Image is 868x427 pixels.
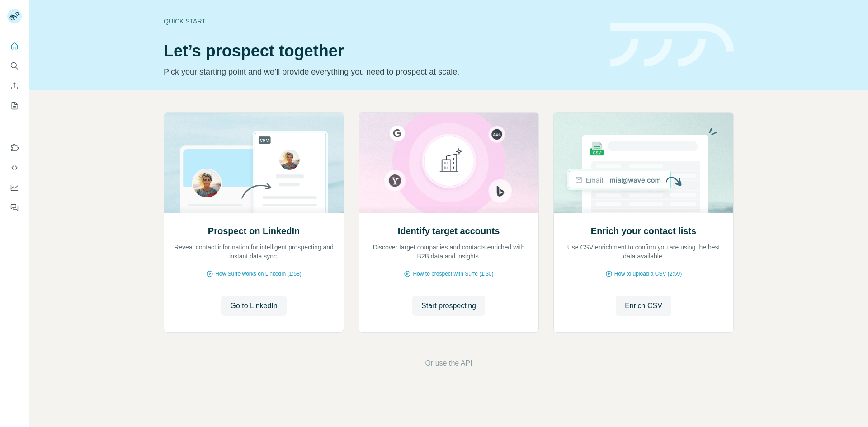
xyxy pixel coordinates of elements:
[610,23,734,67] img: banner
[412,296,485,316] button: Start prospecting
[616,296,671,316] button: Enrich CSV
[625,300,662,311] span: Enrich CSV
[7,179,22,196] button: Dashboard
[553,113,734,213] img: Enrich your contact lists
[208,225,300,237] h2: Prospect on LinkedIn
[398,225,500,237] h2: Identify target accounts
[164,113,344,213] img: Prospect on LinkedIn
[173,243,335,261] p: Reveal contact information for intelligent prospecting and instant data sync.
[591,225,696,237] h2: Enrich your contact lists
[7,199,22,216] button: Feedback
[368,243,529,261] p: Discover target companies and contacts enriched with B2B data and insights.
[563,243,724,261] p: Use CSV enrichment to confirm you are using the best data available.
[425,358,472,369] button: Or use the API
[614,270,682,278] span: How to upload a CSV (2:59)
[164,42,599,60] h1: Let’s prospect together
[7,140,22,156] button: Use Surfe on LinkedIn
[421,300,476,311] span: Start prospecting
[221,296,286,316] button: Go to LinkedIn
[215,270,302,278] span: How Surfe works on LinkedIn (1:58)
[164,17,599,26] div: Quick start
[7,160,22,176] button: Use Surfe API
[413,270,493,278] span: How to prospect with Surfe (1:30)
[7,58,22,74] button: Search
[230,300,277,311] span: Go to LinkedIn
[7,38,22,54] button: Quick start
[164,66,599,78] p: Pick your starting point and we’ll provide everything you need to prospect at scale.
[359,113,539,213] img: Identify target accounts
[7,78,22,94] button: Enrich CSV
[7,98,22,114] button: My lists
